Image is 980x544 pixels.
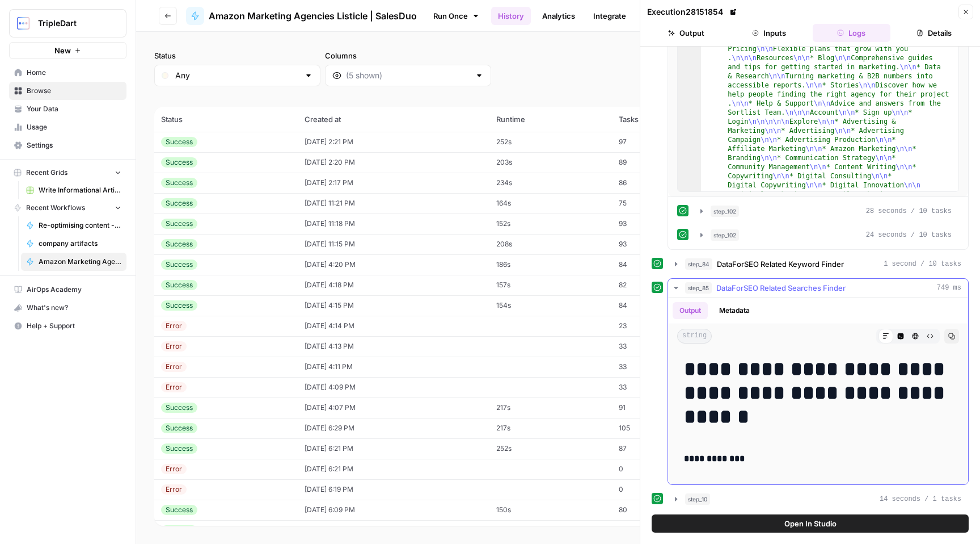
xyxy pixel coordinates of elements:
td: 0 [612,479,708,500]
td: 33 [612,357,708,377]
span: AirOps Academy [27,284,121,295]
td: 93 [612,214,708,234]
div: Success [161,443,197,454]
td: [DATE] 6:21 PM [298,438,490,459]
button: 749 ms [668,279,968,297]
span: Usage [27,122,121,132]
span: 28 seconds / 10 tasks [866,206,952,216]
label: Status [154,50,320,61]
td: [DATE] 4:18 PM [298,275,490,295]
td: 93 [612,234,708,254]
td: 89 [612,152,708,173]
button: Recent Workflows [9,199,126,216]
td: 82 [612,275,708,295]
span: step_85 [685,282,712,294]
a: Amazon Marketing Agencies Listicle | SalesDuo [186,7,417,25]
td: [DATE] 4:14 PM [298,316,490,336]
div: 749 ms [668,298,968,484]
td: [DATE] 4:07 PM [298,397,490,418]
a: AirOps Academy [9,281,126,299]
td: [DATE] 4:11 PM [298,357,490,377]
td: 157s [489,275,611,295]
span: TripleDart [38,18,107,29]
td: 208s [489,234,611,254]
td: 87 [612,438,708,459]
td: 186s [489,254,611,275]
td: 33 [612,336,708,357]
button: 24 seconds / 10 tasks [694,226,958,244]
td: [DATE] 4:20 PM [298,254,490,275]
input: (5 shown) [346,70,470,81]
a: Re-optimising content - revenuegrid [21,216,126,235]
span: step_84 [685,258,712,270]
div: Success [161,239,197,249]
td: 33 [612,377,708,397]
a: company artifacts [21,235,126,253]
th: Status [154,107,298,132]
button: New [9,42,126,59]
td: 75 [612,193,708,214]
td: 97 [612,132,708,152]
div: Success [161,137,197,147]
span: step_102 [711,229,739,241]
button: 28 seconds / 10 tasks [694,202,958,220]
div: Success [161,505,197,515]
a: Browse [9,82,126,100]
a: Analytics [535,7,582,25]
td: 154s [489,295,611,316]
div: Success [161,403,197,413]
span: DataForSEO Related Keyword Finder [717,258,844,270]
button: Help + Support [9,317,126,335]
div: Error [161,382,187,392]
div: Success [161,178,197,188]
td: [DATE] 2:17 PM [298,173,490,193]
span: Browse [27,86,121,96]
a: History [491,7,531,25]
td: [DATE] 4:13 PM [298,336,490,357]
td: 84 [612,254,708,275]
span: 749 ms [937,283,961,293]
label: Columns [325,50,491,61]
button: 1 second / 10 tasks [668,255,968,273]
td: [DATE] 6:19 PM [298,479,490,500]
td: [DATE] 6:29 PM [298,418,490,438]
button: Logs [813,24,891,42]
button: Metadata [712,302,757,319]
td: [DATE] 4:15 PM [298,295,490,316]
div: Success [161,300,197,311]
a: Run Once [426,6,487,26]
button: What's new? [9,299,126,317]
span: Open In Studio [784,518,837,529]
td: 203s [489,152,611,173]
td: 150s [489,500,611,520]
a: Settings [9,136,126,154]
td: 105 [612,418,708,438]
span: Re-optimising content - revenuegrid [39,220,121,231]
span: string [677,329,712,344]
td: [DATE] 11:21 PM [298,193,490,214]
td: 80 [612,500,708,520]
td: 252s [489,132,611,152]
a: Your Data [9,100,126,118]
span: 1 second / 10 tasks [884,259,961,269]
td: 0 [612,459,708,479]
th: Tasks [612,107,708,132]
th: Runtime [489,107,611,132]
a: Usage [9,118,126,136]
td: [DATE] 6:21 PM [298,459,490,479]
span: Home [27,68,121,78]
span: Write Informational Article - AccuKnox [39,185,121,195]
td: 84 [612,295,708,316]
span: New [54,45,71,56]
button: 14 seconds / 1 tasks [668,490,968,508]
a: Write Informational Article - AccuKnox [21,181,126,199]
a: Home [9,64,126,82]
td: 234s [489,173,611,193]
td: 152s [489,214,611,234]
button: Output [673,302,708,319]
td: 217s [489,397,611,418]
span: 14 seconds / 1 tasks [880,494,961,504]
td: 217s [489,418,611,438]
span: Amazon Marketing Agencies Listicle | SalesDuo [39,257,121,267]
div: Error [161,362,187,372]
